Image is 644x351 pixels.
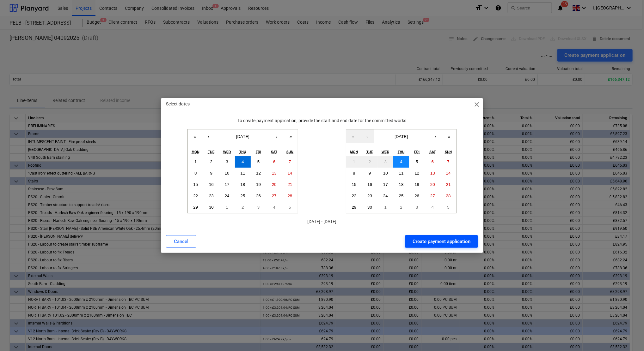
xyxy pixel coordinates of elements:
abbr: September 16, 2025 [209,182,214,187]
div: Cancel [174,237,188,246]
button: September 15, 2025 [346,179,362,190]
abbr: September 4, 2025 [242,159,244,164]
abbr: September 17, 2025 [225,182,230,187]
button: September 25, 2025 [235,190,251,202]
abbr: September 13, 2025 [430,171,435,175]
abbr: September 20, 2025 [430,182,435,187]
abbr: Thursday [239,150,246,154]
abbr: September 2, 2025 [210,159,212,164]
abbr: September 4, 2025 [400,159,402,164]
button: September 9, 2025 [204,168,219,179]
abbr: September 12, 2025 [256,171,261,175]
button: › [270,129,284,143]
abbr: September 10, 2025 [383,171,388,175]
abbr: September 22, 2025 [352,193,357,198]
button: September 9, 2025 [362,168,378,179]
abbr: September 10, 2025 [225,171,230,175]
abbr: Monday [192,150,199,154]
button: ‹ [202,129,216,143]
abbr: September 6, 2025 [432,159,434,164]
abbr: September 7, 2025 [447,159,449,164]
button: September 8, 2025 [188,168,204,179]
button: Cancel [166,235,196,248]
button: Create payment application [405,235,478,248]
button: September 3, 2025 [378,156,394,168]
button: September 12, 2025 [251,168,267,179]
button: September 18, 2025 [235,179,251,190]
button: September 18, 2025 [393,179,409,190]
button: September 7, 2025 [440,156,456,168]
abbr: October 1, 2025 [226,205,228,210]
abbr: September 11, 2025 [399,171,404,175]
button: October 2, 2025 [235,202,251,213]
button: « [346,129,360,143]
abbr: September 2, 2025 [369,159,371,164]
abbr: October 4, 2025 [432,205,434,210]
button: September 6, 2025 [425,156,441,168]
abbr: September 30, 2025 [209,205,214,210]
button: September 27, 2025 [266,190,282,202]
abbr: September 19, 2025 [256,182,261,187]
abbr: Friday [414,150,420,154]
button: September 2, 2025 [362,156,378,168]
button: September 28, 2025 [282,190,298,202]
button: September 26, 2025 [251,190,267,202]
button: September 10, 2025 [378,168,394,179]
button: October 1, 2025 [378,202,394,213]
button: September 19, 2025 [251,179,267,190]
abbr: September 21, 2025 [288,182,292,187]
button: [DATE] [216,129,270,143]
abbr: September 15, 2025 [193,182,198,187]
button: September 2, 2025 [204,156,219,168]
button: September 5, 2025 [409,156,425,168]
abbr: September 27, 2025 [430,193,435,198]
button: September 24, 2025 [378,190,394,202]
abbr: September 22, 2025 [193,193,198,198]
abbr: September 18, 2025 [399,182,404,187]
button: September 23, 2025 [204,190,219,202]
abbr: Tuesday [208,150,215,154]
button: September 29, 2025 [346,202,362,213]
abbr: September 30, 2025 [367,205,372,210]
abbr: September 6, 2025 [273,159,275,164]
button: October 2, 2025 [393,202,409,213]
abbr: Tuesday [366,150,373,154]
button: September 30, 2025 [362,202,378,213]
button: » [284,129,298,143]
abbr: September 23, 2025 [209,193,214,198]
button: September 4, 2025 [235,156,251,168]
abbr: September 7, 2025 [289,159,291,164]
button: September 1, 2025 [188,156,204,168]
abbr: October 3, 2025 [257,205,260,210]
button: October 3, 2025 [409,202,425,213]
button: September 29, 2025 [188,202,204,213]
button: September 11, 2025 [235,168,251,179]
button: September 16, 2025 [204,179,219,190]
button: October 4, 2025 [425,202,441,213]
abbr: September 14, 2025 [288,171,292,175]
abbr: October 1, 2025 [384,205,387,210]
abbr: September 24, 2025 [225,193,230,198]
button: September 23, 2025 [362,190,378,202]
abbr: September 29, 2025 [352,205,357,210]
button: September 28, 2025 [440,190,456,202]
abbr: October 2, 2025 [242,205,244,210]
button: September 26, 2025 [409,190,425,202]
button: « [188,129,202,143]
button: October 5, 2025 [282,202,298,213]
button: September 8, 2025 [346,168,362,179]
abbr: Monday [350,150,358,154]
abbr: September 5, 2025 [416,159,418,164]
button: September 21, 2025 [282,179,298,190]
abbr: Wednesday [382,150,389,154]
abbr: Friday [256,150,261,154]
abbr: September 20, 2025 [272,182,277,187]
abbr: September 1, 2025 [353,159,355,164]
abbr: October 5, 2025 [289,205,291,210]
abbr: September 29, 2025 [193,205,198,210]
abbr: September 5, 2025 [257,159,260,164]
abbr: September 25, 2025 [399,193,404,198]
abbr: September 19, 2025 [414,182,419,187]
button: September 30, 2025 [204,202,219,213]
button: [DATE] [374,129,428,143]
